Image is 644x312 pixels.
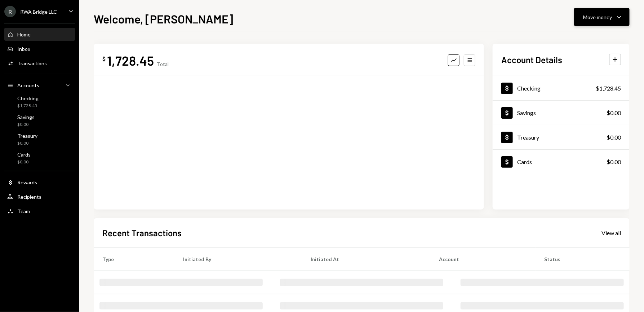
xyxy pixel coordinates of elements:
div: $0.00 [17,159,31,165]
h2: Account Details [501,54,562,66]
th: Initiated At [302,247,430,271]
h1: Welcome, [PERSON_NAME] [94,12,233,26]
a: Treasury$0.00 [4,131,75,148]
div: Team [17,208,30,214]
th: Account [430,247,536,271]
div: Accounts [17,82,39,88]
a: Recipients [4,190,75,203]
div: Cards [517,158,532,165]
a: Team [4,205,75,217]
div: Rewards [17,179,37,185]
div: $0.00 [17,140,37,146]
a: Checking$1,728.45 [4,93,75,110]
a: View all [601,229,621,237]
div: View all [601,229,621,237]
h2: Recent Transactions [102,227,182,239]
div: Savings [517,109,536,116]
th: Status [536,247,630,271]
div: Move money [583,13,612,21]
a: Cards$0.00 [493,150,630,174]
div: $0.00 [17,122,35,128]
div: Checking [517,85,541,92]
div: $0.00 [607,158,621,166]
a: Treasury$0.00 [493,125,630,149]
div: Total [157,61,169,67]
a: Inbox [4,42,75,55]
div: $0.00 [607,109,621,117]
button: Move money [574,8,630,26]
div: Inbox [17,46,30,52]
div: Transactions [17,60,47,66]
th: Initiated By [174,247,302,271]
div: Cards [17,151,31,158]
div: $0.00 [607,133,621,142]
a: Transactions [4,57,75,70]
div: Savings [17,114,35,120]
a: Rewards [4,176,75,189]
th: Type [94,247,174,271]
a: Checking$1,728.45 [493,76,630,100]
a: Home [4,28,75,41]
div: Treasury [517,134,539,141]
div: 1,728.45 [107,52,154,69]
div: Home [17,31,31,38]
a: Cards$0.00 [4,149,75,167]
div: $1,728.45 [596,84,621,93]
div: RWA Bridge LLC [20,9,57,15]
a: Accounts [4,79,75,92]
a: Savings$0.00 [493,101,630,125]
div: $1,728.45 [17,103,39,109]
div: R [4,6,16,17]
div: Treasury [17,133,37,139]
div: $ [102,55,106,62]
div: Checking [17,95,39,101]
div: Recipients [17,194,41,200]
a: Savings$0.00 [4,112,75,129]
